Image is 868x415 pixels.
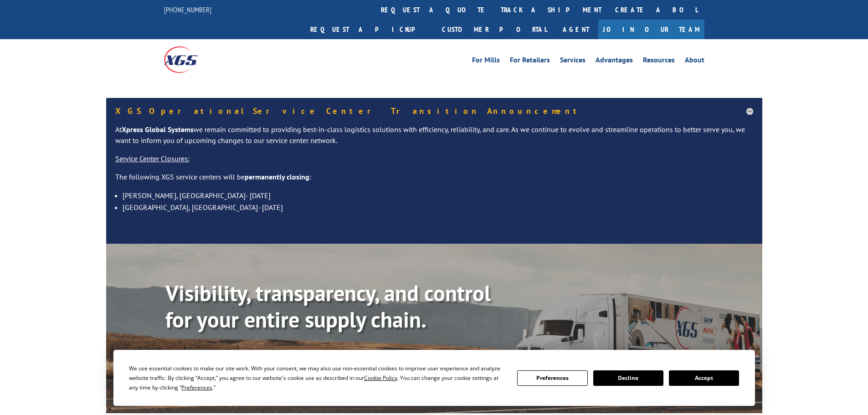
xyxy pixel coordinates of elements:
[560,56,586,67] a: Services
[123,190,753,201] li: [PERSON_NAME], [GEOGRAPHIC_DATA]- [DATE]
[510,56,550,67] a: For Retailers
[472,56,500,67] a: For Mills
[364,374,397,382] span: Cookie Policy
[554,20,598,39] a: Agent
[165,279,491,333] b: Visibility, transparency, and control for your entire supply chain.
[669,370,739,386] button: Accept
[164,5,211,14] a: [PHONE_NUMBER]
[113,350,755,406] div: Cookie Consent Prompt
[593,370,663,386] button: Decline
[115,107,753,115] h5: XGS Operational Service Center Transition Announcement
[643,56,675,67] a: Resources
[123,201,753,213] li: [GEOGRAPHIC_DATA], [GEOGRAPHIC_DATA]- [DATE]
[115,172,753,190] p: The following XGS service centers will be :
[303,20,435,39] a: Request a pickup
[685,56,704,67] a: About
[115,154,190,163] u: Service Center Closures:
[115,124,753,154] p: At we remain committed to providing best-in-class logistics solutions with efficiency, reliabilit...
[129,364,506,392] div: We use essential cookies to make our site work. With your consent, we may also use non-essential ...
[122,125,194,134] strong: Xpress Global Systems
[435,20,554,39] a: Customer Portal
[596,56,633,67] a: Advantages
[181,384,212,391] span: Preferences
[598,20,704,39] a: Join Our Team
[245,172,309,181] strong: permanently closing
[517,370,587,386] button: Preferences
